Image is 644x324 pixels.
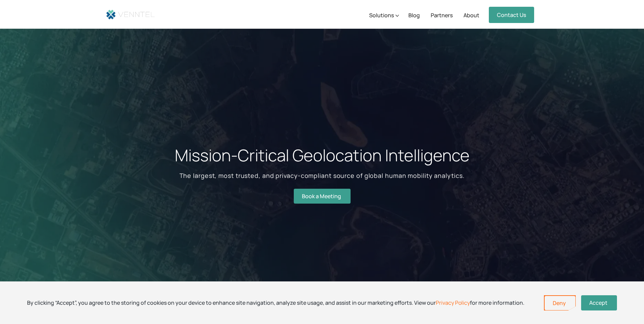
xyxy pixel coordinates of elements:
[369,11,394,19] div: Solutions
[489,7,534,23] a: Contact Us
[431,1,453,29] a: Partners
[106,8,155,20] a: home
[369,1,399,29] div: Solutions
[175,170,470,181] p: The largest, most trusted, and privacy-compliant source of global human mobility analytics.
[463,1,479,29] a: About
[408,1,420,29] a: Blog
[175,145,470,165] h1: Mission-Critical Geolocation Intelligence
[294,189,351,204] a: Book a Meeting
[545,296,575,310] a: Deny
[436,299,470,306] a: Privacy Policy
[27,299,524,306] div: By clicking “Accept”, you agree to the storing of cookies on your device to enhance site navigati...
[581,295,617,310] a: Accept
